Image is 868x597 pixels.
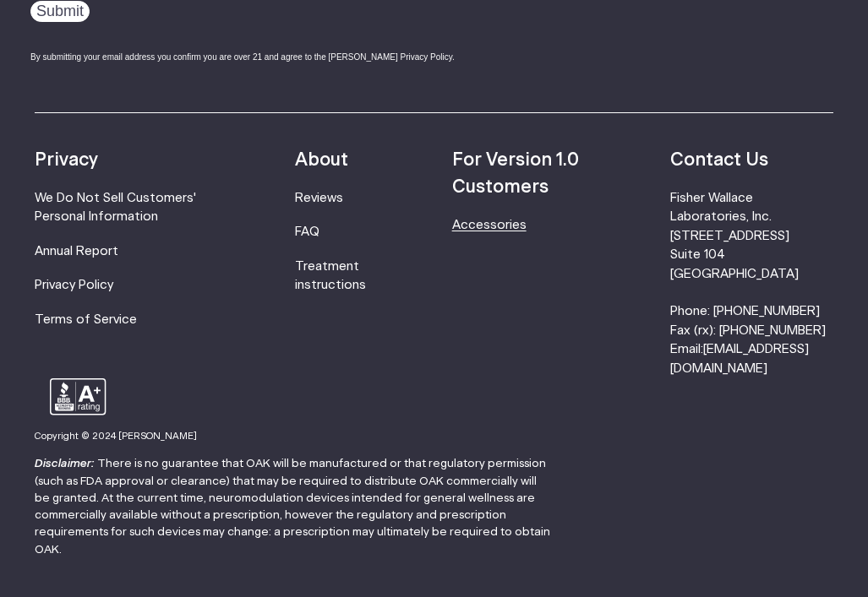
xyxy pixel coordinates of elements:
small: Copyright © 2024 [PERSON_NAME] [35,431,197,441]
input: Submit [30,1,90,22]
a: Annual Report [35,245,118,258]
a: Accessories [452,219,527,231]
li: Fisher Wallace Laboratories, Inc. [STREET_ADDRESS] Suite 104 [GEOGRAPHIC_DATA] Phone: [PHONE_NUMB... [670,189,833,378]
strong: Contact Us [670,151,768,169]
a: [EMAIL_ADDRESS][DOMAIN_NAME] [670,343,809,374]
a: Terms of Service [35,313,137,326]
strong: Privacy [35,151,98,169]
a: Treatment instructions [295,260,366,291]
a: Reviews [295,192,343,204]
a: Privacy Policy [35,279,113,291]
strong: Disclaimer: [35,458,95,469]
strong: For Version 1.0 Customers [452,151,579,196]
a: FAQ [295,225,319,238]
a: We Do Not Sell Customers' Personal Information [35,192,196,223]
p: There is no guarantee that OAK will be manufactured or that regulatory permission (such as FDA ap... [35,455,552,558]
div: By submitting your email address you confirm you are over 21 and agree to the [PERSON_NAME] Priva... [30,51,495,63]
strong: About [295,151,348,169]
